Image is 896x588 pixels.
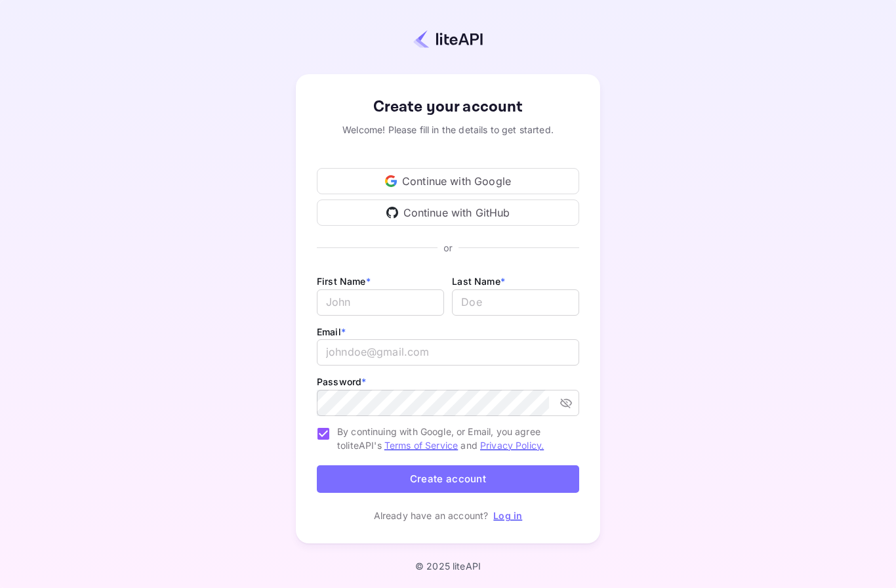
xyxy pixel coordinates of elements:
[317,123,579,136] div: Welcome! Please fill in the details to get started.
[317,339,579,366] input: johndoe@gmail.com
[493,510,522,521] a: Log in
[317,276,371,287] label: First Name
[337,425,569,452] span: By continuing with Google, or Email, you agree to liteAPI's and
[374,509,489,522] p: Already have an account?
[384,440,458,451] a: Terms of Service
[317,95,579,119] div: Create your account
[452,289,579,316] input: Doe
[413,30,483,49] img: liteapi
[317,376,366,387] label: Password
[317,199,579,226] div: Continue with GitHub
[452,276,505,287] label: Last Name
[317,465,579,493] button: Create account
[317,326,346,337] label: Email
[317,289,444,316] input: John
[480,440,544,451] a: Privacy Policy.
[317,168,579,194] div: Continue with Google
[554,391,578,415] button: toggle password visibility
[415,560,481,572] p: © 2025 liteAPI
